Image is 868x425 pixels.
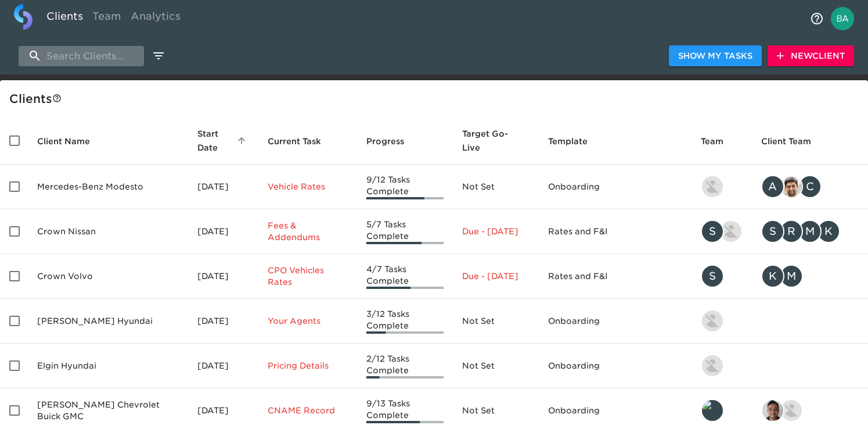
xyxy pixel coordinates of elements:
p: Fees & Addendums [268,220,348,243]
td: [DATE] [188,254,258,299]
img: austin@roadster.com [721,221,741,242]
img: kevin.lo@roadster.com [702,310,723,331]
div: S [701,265,724,288]
div: A [761,175,784,198]
span: Show My Tasks [678,49,752,63]
div: S [701,220,724,243]
div: M [798,220,822,243]
div: savannah@roadster.com [701,265,743,288]
p: Due - [DATE] [462,270,530,282]
img: sai@simplemnt.com [762,400,783,421]
td: [DATE] [188,165,258,209]
img: nikko.foster@roadster.com [781,400,802,421]
td: Onboarding [539,299,691,344]
span: Start Date [197,127,249,155]
td: 3/12 Tasks Complete [357,299,453,344]
p: Vehicle Rates [268,181,348,192]
img: logo [14,4,33,30]
span: Template [548,134,603,148]
button: edit [149,46,168,66]
img: kevin.lo@roadster.com [702,176,723,197]
td: Onboarding [539,344,691,388]
td: Not Set [453,165,539,209]
img: leland@roadster.com [702,400,723,421]
a: Team [88,4,126,33]
td: Not Set [453,299,539,344]
div: M [780,265,803,288]
input: search [19,46,144,66]
div: kevin.lo@roadster.com [701,175,743,198]
span: Current Task [268,134,336,148]
td: 9/12 Tasks Complete [357,165,453,209]
img: kevin.lo@roadster.com [702,355,723,376]
div: C [798,175,822,198]
svg: This is a list of all of your clients and clients shared with you [52,94,62,103]
div: R [780,220,803,243]
div: K [761,265,784,288]
img: Profile [831,7,854,30]
p: Your Agents [268,315,348,327]
td: Elgin Hyundai [28,344,188,388]
td: Rates and F&I [539,254,691,299]
td: [DATE] [188,344,258,388]
a: Analytics [126,4,185,33]
span: Progress [366,134,419,148]
div: Client s [9,90,863,108]
div: S [761,220,784,243]
div: kevin.lo@roadster.com [701,354,743,377]
div: kevin.lo@roadster.com [701,309,743,333]
p: Pricing Details [268,360,348,372]
span: Calculated based on the start date and the duration of all Tasks contained in this Hub. [462,127,514,155]
td: 2/12 Tasks Complete [357,344,453,388]
div: leland@roadster.com [701,399,743,422]
span: Client Team [761,134,826,148]
td: 4/7 Tasks Complete [357,254,453,299]
a: Clients [42,4,88,33]
button: notifications [803,5,831,33]
span: This is the next Task in this Hub that should be completed [268,134,321,148]
td: Not Set [453,344,539,388]
button: Show My Tasks [669,45,762,67]
td: [DATE] [188,299,258,344]
div: sai@simplemnt.com, nikko.foster@roadster.com [761,399,859,422]
span: Target Go-Live [462,127,530,155]
span: Client Name [37,134,105,148]
td: Onboarding [539,165,691,209]
p: CNAME Record [268,405,348,416]
span: New Client [777,49,845,63]
p: CPO Vehicles Rates [268,265,348,288]
img: sandeep@simplemnt.com [781,176,802,197]
button: NewClient [768,45,854,67]
span: Team [701,134,739,148]
td: Rates and F&I [539,209,691,254]
div: angelique.nurse@roadster.com, sandeep@simplemnt.com, clayton.mandel@roadster.com [761,175,859,198]
td: Mercedes-Benz Modesto [28,165,188,209]
p: Due - [DATE] [462,226,530,237]
td: Crown Nissan [28,209,188,254]
td: [DATE] [188,209,258,254]
div: kwilson@crowncars.com, mcooley@crowncars.com [761,265,859,288]
div: savannah@roadster.com, austin@roadster.com [701,220,743,243]
td: [PERSON_NAME] Hyundai [28,299,188,344]
div: sparent@crowncars.com, rrobins@crowncars.com, mcooley@crowncars.com, kwilson@crowncars.com [761,220,859,243]
td: Crown Volvo [28,254,188,299]
td: 5/7 Tasks Complete [357,209,453,254]
div: K [817,220,840,243]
